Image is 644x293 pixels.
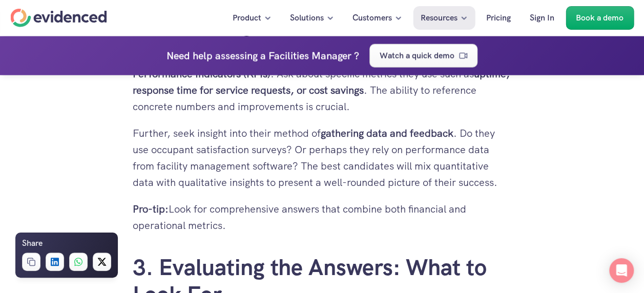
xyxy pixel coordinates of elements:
[167,47,258,64] p: Need help assessing
[22,237,43,250] h6: Share
[530,11,554,25] p: Sign In
[479,6,518,30] a: Pricing
[352,11,392,25] p: Customers
[354,47,359,64] h4: ?
[380,49,454,62] p: Watch a quick demo
[233,11,261,25] p: Product
[133,49,512,115] p: Success in facilities management can be quantified by a variety of . Ask about specific metrics t...
[133,67,512,97] strong: uptime, response time for service requests, or cost savings
[609,258,634,283] div: Open Intercom Messenger
[133,201,512,234] p: Look for comprehensive answers that combine both financial and operational metrics.
[10,9,107,27] a: Home
[133,202,169,216] strong: Pro-tip:
[260,47,351,64] h4: a Facilities Manager
[321,127,453,140] strong: gathering data and feedback
[576,11,624,25] p: Book a demo
[486,11,511,25] p: Pricing
[421,11,458,25] p: Resources
[566,6,634,30] a: Book a demo
[522,6,562,30] a: Sign In
[133,125,512,191] p: Further, seek insight into their method of . Do they use occupant satisfaction surveys? Or perhap...
[290,11,324,25] p: Solutions
[369,44,477,67] a: Watch a quick demo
